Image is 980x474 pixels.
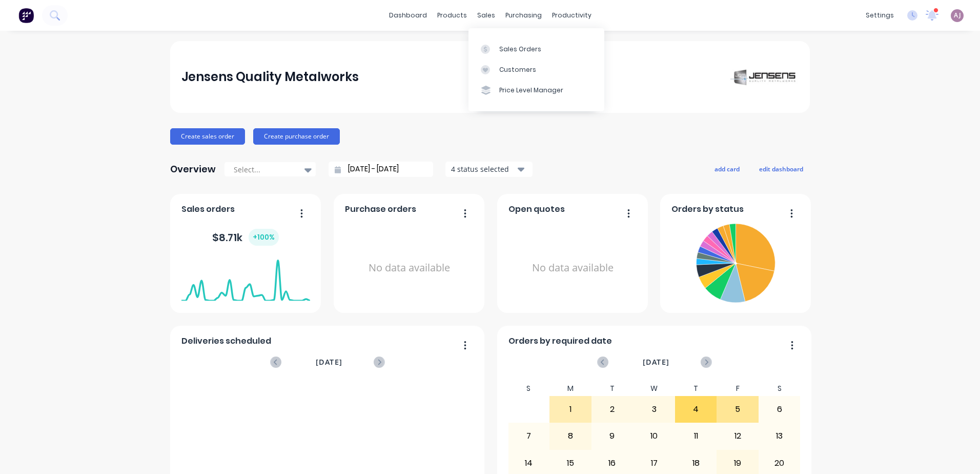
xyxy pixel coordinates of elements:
span: AJ [954,11,961,20]
div: $ 8.71k [212,229,279,246]
div: 4 status selected [451,164,516,174]
div: Price Level Manager [499,86,563,95]
div: Sales Orders [499,45,541,54]
div: 12 [717,423,758,449]
span: Open quotes [508,203,565,215]
div: No data available [345,220,474,317]
img: Factory [18,8,34,23]
a: Sales Orders [468,38,604,59]
span: Orders by required date [508,335,612,347]
div: productivity [547,8,597,23]
div: 7 [508,423,549,449]
div: 6 [759,397,800,422]
a: Customers [468,60,604,80]
button: edit dashboard [752,162,810,175]
span: Deliveries scheduled [181,335,271,347]
a: Price Level Manager [468,80,604,101]
div: 2 [592,397,633,422]
button: Create sales order [170,128,245,145]
span: Sales orders [181,203,235,215]
div: 8 [550,423,591,449]
div: T [675,381,717,396]
div: T [591,381,634,396]
div: 5 [717,397,758,422]
div: purchasing [500,8,547,23]
div: F [717,381,759,396]
a: dashboard [384,8,432,23]
span: Orders by status [671,203,744,215]
div: + 100 % [249,229,279,246]
div: W [633,381,675,396]
img: Jensens Quality Metalworks [727,66,799,88]
div: settings [861,8,899,23]
div: S [759,381,801,396]
div: sales [472,8,500,23]
button: add card [708,162,746,175]
span: [DATE] [643,357,669,368]
div: Jensens Quality Metalworks [181,67,359,87]
span: Purchase orders [345,203,416,215]
div: products [432,8,472,23]
div: S [508,381,550,396]
div: 10 [634,423,675,449]
div: No data available [508,220,637,317]
div: Customers [499,65,536,74]
div: 4 [676,397,717,422]
div: 3 [634,397,675,422]
div: M [549,381,591,396]
button: Create purchase order [253,128,340,145]
div: Overview [170,159,216,180]
div: 9 [592,423,633,449]
div: 13 [759,423,800,449]
div: 1 [550,397,591,422]
span: [DATE] [316,357,342,368]
div: 11 [676,423,717,449]
button: 4 status selected [445,162,533,177]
